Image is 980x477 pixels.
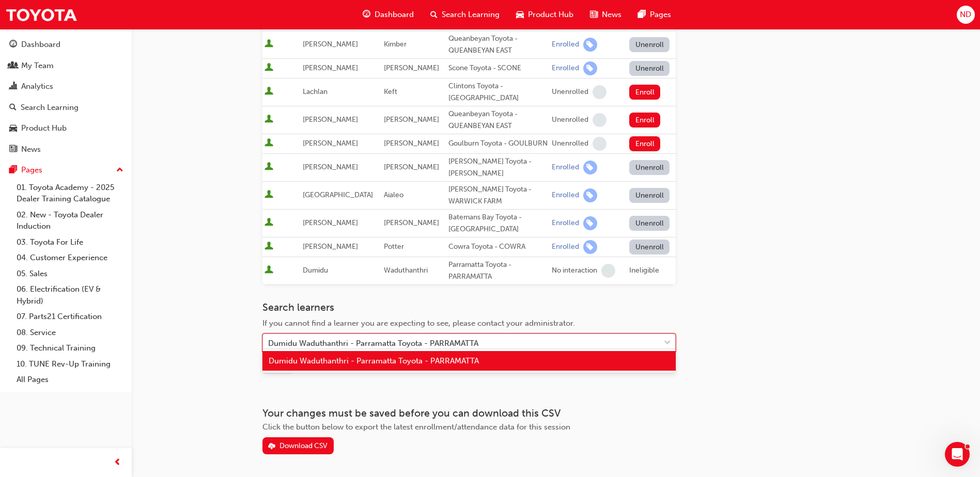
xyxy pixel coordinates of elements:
a: Analytics [4,77,128,96]
a: 01. Toyota Academy - 2025 Dealer Training Catalogue [12,180,128,207]
a: 03. Toyota For Life [12,234,128,250]
span: [PERSON_NAME] [303,63,358,72]
a: 10. TUNE Rev-Up Training [12,356,128,372]
span: User is active [265,87,273,97]
span: News [602,9,621,21]
span: [PERSON_NAME] [384,63,439,72]
img: Trak [5,3,77,26]
span: guage-icon [363,8,370,21]
div: Dashboard [21,39,60,51]
div: Dumidu Waduthanthri - Parramatta Toyota - PARRAMATTA [268,338,478,349]
button: Unenroll [629,240,670,255]
span: User is active [265,39,273,50]
span: learningRecordVerb_ENROLL-icon [583,240,597,254]
span: learningRecordVerb_NONE-icon [593,137,606,151]
div: Unenrolled [552,115,588,125]
div: Ineligible [629,265,659,277]
div: Enrolled [552,218,579,228]
span: Potter [384,242,404,251]
button: Pages [4,161,128,180]
span: Click the button below to export the latest enrollment/attendance data for this session [262,422,570,432]
div: Queanbeyan Toyota - QUEANBEYAN EAST [448,108,548,132]
div: Download CSV [279,441,328,450]
button: Unenroll [629,61,670,76]
span: learningRecordVerb_ENROLL-icon [583,38,597,52]
button: Enroll [629,136,660,151]
span: If you cannot find a learner you are expecting to see, please contact your administrator. [262,319,575,328]
span: Keft [384,87,397,96]
button: Unenroll [629,37,670,52]
span: Pages [650,9,671,21]
span: learningRecordVerb_ENROLL-icon [583,188,597,202]
div: [PERSON_NAME] Toyota - [PERSON_NAME] [448,156,548,179]
button: DashboardMy TeamAnalyticsSearch LearningProduct HubNews [4,33,128,161]
a: guage-iconDashboard [354,4,422,25]
div: Enrolled [552,190,579,200]
div: Queanbeyan Toyota - QUEANBEYAN EAST [448,33,548,56]
span: [PERSON_NAME] [303,139,358,148]
span: Dashboard [375,9,414,21]
a: car-iconProduct Hub [508,4,582,25]
button: ND [957,6,975,24]
span: User is active [265,190,273,200]
span: Dumidu [303,266,328,275]
div: Unenrolled [552,87,588,97]
span: [PERSON_NAME] [384,115,439,124]
a: 09. Technical Training [12,340,128,356]
span: User is active [265,218,273,228]
span: User is active [265,63,273,73]
span: [PERSON_NAME] [303,163,358,171]
div: Unenrolled [552,139,588,149]
span: Product Hub [528,9,573,21]
div: Enrolled [552,63,579,73]
span: download-icon [268,442,275,451]
span: search-icon [9,103,17,113]
div: Goulburn Toyota - GOULBURN [448,138,548,150]
span: User is active [265,265,273,276]
div: Enrolled [552,40,579,50]
button: Download CSV [262,437,334,454]
div: Enrolled [552,242,579,252]
a: Search Learning [4,98,128,117]
span: Waduthanthri [384,266,428,275]
div: Search Learning [21,102,79,114]
span: news-icon [590,8,598,21]
span: learningRecordVerb_NONE-icon [593,113,606,127]
span: up-icon [116,164,123,177]
div: Clintons Toyota - [GEOGRAPHIC_DATA] [448,81,548,104]
a: Product Hub [4,119,128,138]
span: news-icon [9,145,17,154]
span: [PERSON_NAME] [303,115,358,124]
span: learningRecordVerb_NONE-icon [601,264,615,278]
span: [PERSON_NAME] [303,242,358,251]
button: Unenroll [629,216,670,231]
span: learningRecordVerb_NONE-icon [593,85,606,99]
iframe: Intercom live chat [945,442,970,467]
span: [PERSON_NAME] [384,218,439,227]
span: [PERSON_NAME] [384,163,439,171]
span: Dumidu Waduthanthri - Parramatta Toyota - PARRAMATTA [269,356,479,365]
h3: Search learners [262,301,676,313]
button: Unenroll [629,188,670,203]
span: car-icon [9,124,17,133]
span: learningRecordVerb_ENROLL-icon [583,216,597,230]
a: search-iconSearch Learning [422,4,508,25]
span: pages-icon [9,166,17,175]
span: User is active [265,242,273,252]
button: Enroll [629,113,660,128]
div: My Team [21,60,54,72]
span: Kimber [384,40,407,49]
a: pages-iconPages [630,4,679,25]
div: Product Hub [21,122,67,134]
a: Dashboard [4,35,128,54]
div: Pages [21,164,42,176]
div: Enrolled [552,163,579,172]
span: User is active [265,115,273,125]
span: User is active [265,162,273,172]
a: 02. New - Toyota Dealer Induction [12,207,128,234]
span: down-icon [664,337,671,350]
button: Enroll [629,85,660,100]
span: [PERSON_NAME] [384,139,439,148]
